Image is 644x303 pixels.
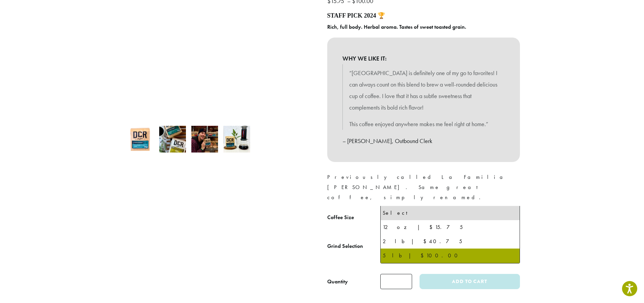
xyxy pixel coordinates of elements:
[191,126,218,153] img: Peru - Image 3
[383,251,518,261] div: 5 lb | $100.00
[127,126,154,153] img: La Familia Guzman by Dillanos Coffee Roasters
[349,118,498,130] p: This coffee enjoyed anywhere makes me feel right at home.”
[342,135,505,147] p: – [PERSON_NAME], Outbound Clerk
[327,241,380,251] label: Grind Selection
[420,274,520,289] button: Add to cart
[159,126,186,153] img: Peru - Image 2
[327,23,466,30] b: Rich, full body. Herbal aroma. Tastes of sweet toasted grain.
[327,213,380,223] label: Coffee Size
[381,206,520,220] li: Select
[380,274,412,289] input: Product quantity
[327,278,348,286] div: Quantity
[327,12,520,20] h4: STAFF PICK 2024 🏆
[349,67,498,113] p: “[GEOGRAPHIC_DATA] is definitely one of my go to favorites! I can always count on this blend to b...
[327,172,520,203] p: Previously called La Familia [PERSON_NAME]. Same great coffee, simply renamed.
[342,53,505,64] b: WHY WE LIKE IT:
[383,222,518,232] div: 12 oz | $15.75
[383,236,518,247] div: 2 lb | $40.75
[223,126,250,153] img: Peru - Image 4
